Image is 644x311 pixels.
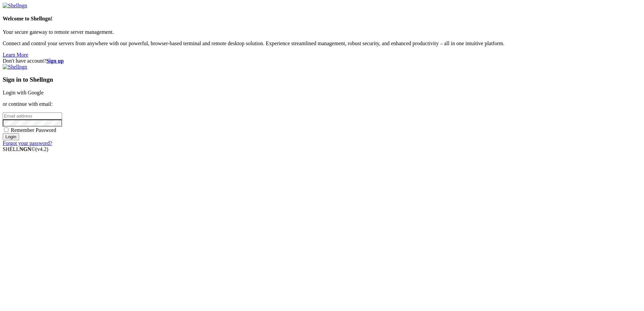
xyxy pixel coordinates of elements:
div: Don't have account? [3,58,641,64]
a: Learn More [3,52,28,58]
input: Login [3,133,19,140]
a: Login with Google [3,90,44,95]
h3: Sign in to Shellngn [3,76,641,83]
span: SHELL © [3,146,48,152]
input: Email address [3,112,62,120]
p: Connect and control your servers from anywhere with our powerful, browser-based terminal and remo... [3,41,641,47]
a: Sign up [46,58,64,64]
h4: Welcome to Shellngn! [3,16,641,22]
b: NGN [19,146,32,152]
span: Remember Password [11,127,56,133]
p: or continue with email: [3,101,641,107]
span: 4.2.0 [36,146,49,152]
img: Shellngn [3,64,27,70]
p: Your secure gateway to remote server management. [3,29,641,35]
a: Forgot your password? [3,140,52,146]
input: Remember Password [4,128,8,132]
img: Shellngn [3,3,27,9]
